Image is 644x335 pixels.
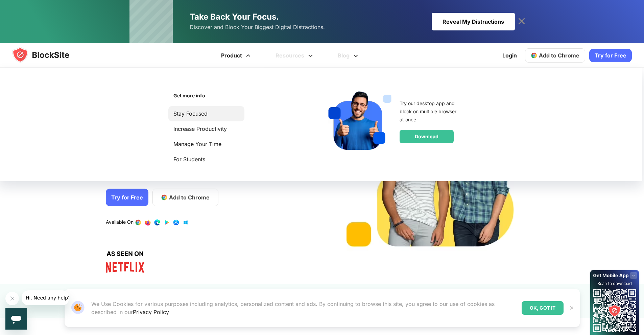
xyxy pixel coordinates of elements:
span: Discover and Block Your Biggest Digital Distractions. [190,22,325,32]
a: Privacy Policy [133,309,169,315]
div: Reveal My Distractions [432,13,515,30]
img: blocksite-icon.5d769676.svg [12,47,82,63]
a: Try for Free [589,49,632,62]
div: OK, GOT IT [522,301,564,315]
text: Available On [106,219,134,226]
p: We Use Cookies for various purposes including analytics, personalized content and ads. By continu... [91,300,516,316]
a: Blog [326,43,372,68]
a: Resources [264,43,326,68]
span: Take Back Your Focus. [190,12,279,22]
span: Add to Chrome [169,193,210,201]
a: For Students [173,155,239,164]
div: Try our desktop app and block on multiple browser at once [400,99,459,124]
a: Product [210,43,264,68]
iframe: Tin nhắn từ công ty [22,290,69,305]
button: Close [567,304,576,312]
img: chrome-icon.svg [531,52,538,59]
a: Increase Productivity [173,124,239,134]
iframe: Đóng tin nhắn [5,292,19,305]
span: Add to Chrome [539,52,579,59]
a: Stay Focused [173,109,239,118]
iframe: Nút để khởi chạy cửa sổ nhắn tin [5,308,27,330]
strong: Get more info [173,93,205,98]
a: Download [400,130,454,143]
img: Close [569,305,574,311]
a: Manage Your Time [173,140,239,149]
a: Try for Free [106,189,148,206]
a: Login [498,47,521,64]
a: Add to Chrome [152,189,218,206]
a: Add to Chrome [525,48,585,63]
span: Hi. Need any help? [4,5,49,10]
